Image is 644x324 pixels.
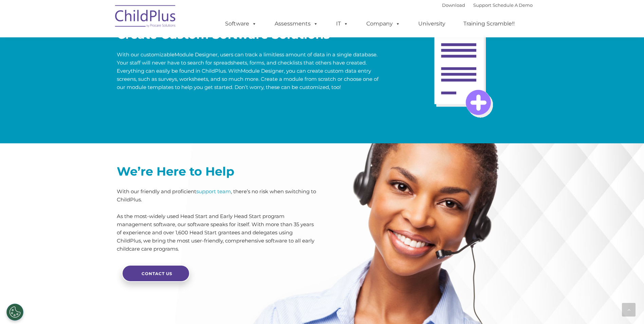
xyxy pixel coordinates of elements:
span: With our customizable , users can track a limitless amount of data in a single database. Your sta... [117,51,379,90]
strong: We’re Here to Help [117,164,234,179]
a: Contact Us [122,265,190,282]
a: Training Scramble!! [457,17,521,31]
span: Contact Us [142,271,172,276]
a: Schedule A Demo [493,2,533,8]
img: ChildPlus by Procare Solutions [112,0,180,34]
a: University [411,17,452,31]
a: Module Designer [174,51,218,58]
a: Download [442,2,465,8]
img: Report-Custom-cropped3.gif [397,1,527,131]
a: IT [329,17,355,31]
p: As the most-widely used Head Start and Early Head Start program management software, our software... [117,212,317,253]
a: Module Designer [241,68,284,74]
a: support team [196,188,231,195]
p: With our friendly and proficient , there’s no risk when switching to ChildPlus. [117,187,317,204]
a: Support [473,2,491,8]
font: | [442,2,533,8]
a: Software [218,17,263,31]
a: Company [360,17,407,31]
a: Assessments [268,17,325,31]
button: Cookies Settings [6,304,23,321]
